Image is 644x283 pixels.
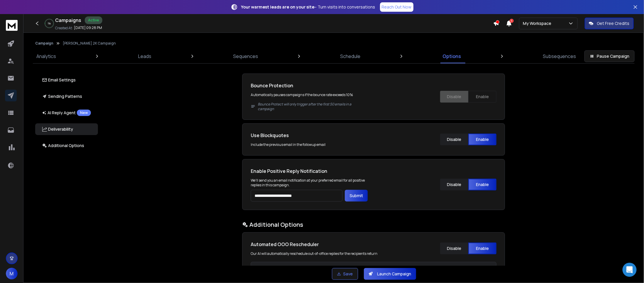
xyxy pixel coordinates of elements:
p: Options [443,53,461,60]
h1: Campaigns [55,17,81,24]
div: Active [85,16,102,24]
button: M [6,268,18,279]
p: Analytics [36,53,56,60]
span: 1 [510,19,514,23]
div: Open Intercom Messenger [623,263,637,277]
p: Leads [138,53,151,60]
a: Leads [135,49,155,63]
p: 1 % [48,22,51,25]
p: Get Free Credits [597,21,630,26]
strong: Your warmest leads are on your site [241,4,315,10]
p: [PERSON_NAME] 2K Campaign [63,41,116,46]
button: Campaign [35,41,53,46]
p: Reach Out Now [382,4,412,10]
p: Sequences [233,53,258,60]
a: Options [439,49,465,63]
p: – Turn visits into conversations [241,4,375,10]
a: Reach Out Now [380,2,413,12]
a: Sequences [230,49,262,63]
button: Pause Campaign [584,50,635,62]
a: Schedule [337,49,364,63]
button: Get Free Credits [585,18,634,29]
p: [DATE] 09:28 PM [74,25,102,30]
p: Schedule [340,53,360,60]
p: Email Settings [42,77,76,83]
p: My Workspace [523,21,554,26]
a: Subsequences [540,49,580,63]
p: Created At: [55,26,73,30]
a: Analytics [33,49,60,63]
p: Subsequences [543,53,576,60]
img: logo [6,20,18,31]
button: Email Settings [35,74,98,86]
